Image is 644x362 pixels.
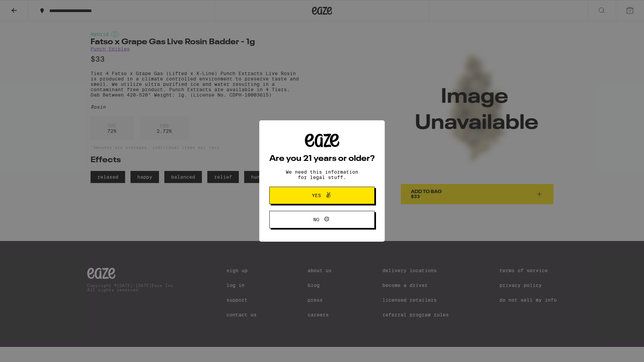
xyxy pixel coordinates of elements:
span: Yes [312,193,321,198]
button: Yes [269,187,375,204]
p: We need this information for legal stuff. [280,169,364,180]
h2: Are you 21 years or older? [269,155,375,163]
span: No [313,217,319,222]
button: No [269,211,375,228]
